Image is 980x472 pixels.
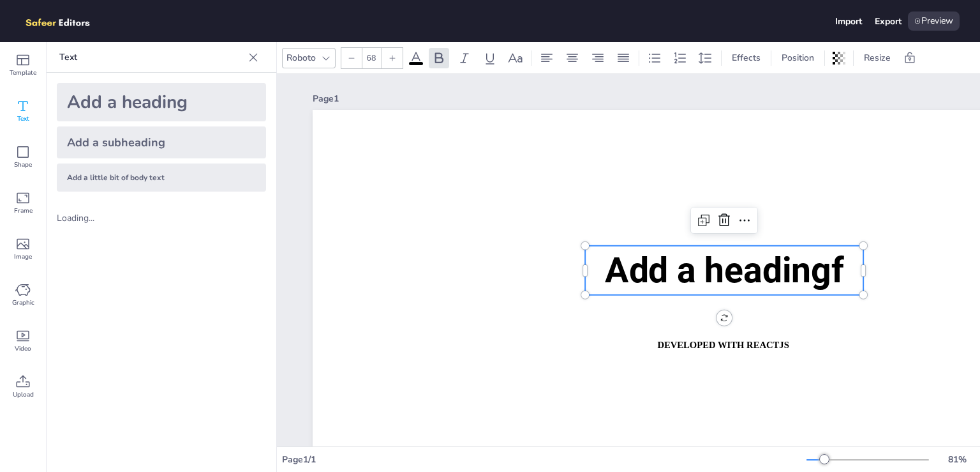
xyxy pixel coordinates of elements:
[17,114,29,124] span: Text
[59,42,243,73] p: Text
[10,68,36,78] span: Template
[779,52,817,64] span: Position
[835,15,862,27] div: Import
[14,252,32,262] span: Image
[282,453,806,466] div: Page 1 / 1
[729,52,763,64] span: Effects
[657,340,789,350] strong: DEVELOPED WITH REACTJS
[12,298,34,308] span: Graphic
[57,126,266,158] div: Add a subheading
[14,206,33,216] span: Frame
[908,11,960,31] div: Preview
[861,52,893,64] span: Resize
[13,390,34,400] span: Upload
[57,83,266,121] div: Add a heading
[15,344,31,354] span: Video
[14,160,32,170] span: Shape
[875,15,902,27] div: Export
[605,249,843,291] span: Add a headingf
[20,11,108,31] img: logo.png
[284,49,318,66] div: Roboto
[57,212,123,224] div: Loading...
[57,164,266,192] div: Add a little bit of body text
[942,453,972,466] div: 81 %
